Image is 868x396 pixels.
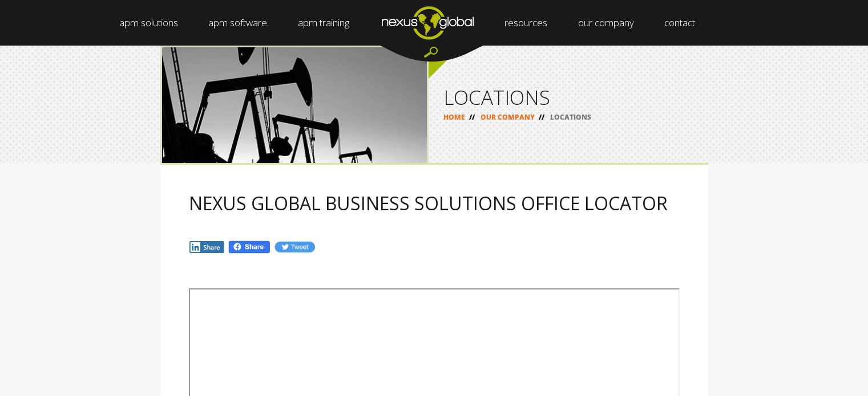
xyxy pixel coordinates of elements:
[465,112,479,122] span: //
[443,112,465,122] a: HOME
[481,112,535,122] a: OUR COMPANY
[189,193,680,213] h2: NEXUS GLOBAL BUSINESS SOLUTIONS OFFICE LOCATOR
[443,87,693,107] h1: LOCATIONS
[228,240,271,254] img: Fb.png
[189,240,225,254] img: In.jpg
[535,112,548,122] span: //
[274,240,315,254] img: Tw.jpg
